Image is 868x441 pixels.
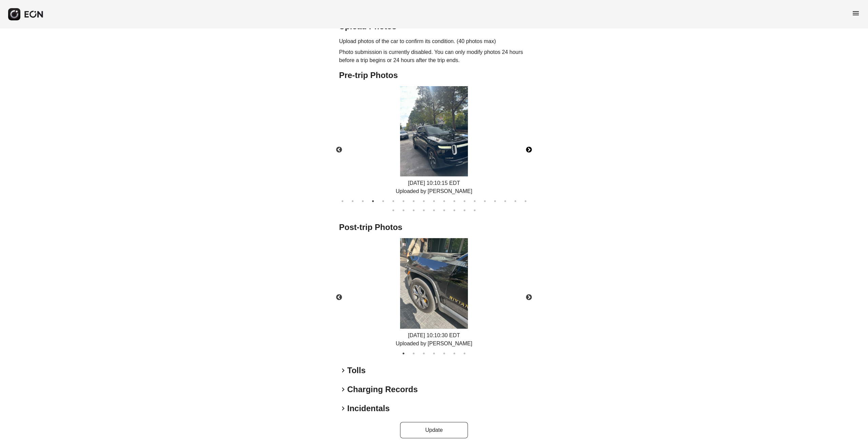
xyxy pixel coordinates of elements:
div: [DATE] 10:10:15 EDT [396,179,472,195]
button: 10 [431,198,437,205]
button: 7 [400,198,407,205]
button: Previous [327,138,351,162]
button: 6 [390,198,397,205]
button: 5 [441,350,448,357]
button: 2 [410,350,417,357]
button: 1 [339,198,346,205]
button: Update [400,422,468,438]
button: Next [517,286,541,309]
span: keyboard_arrow_right [339,385,347,394]
h2: Pre-trip Photos [339,70,529,81]
div: Uploaded by [PERSON_NAME] [396,340,472,348]
img: https://fastfleet.me/rails/active_storage/blobs/redirect/eyJfcmFpbHMiOnsibWVzc2FnZSI6IkJBaHBBeDAv... [400,238,468,329]
button: 13 [461,198,468,205]
img: https://fastfleet.me/rails/active_storage/blobs/redirect/eyJfcmFpbHMiOnsibWVzc2FnZSI6IkJBaHBBNWM1... [400,86,468,177]
button: 7 [461,350,468,357]
button: 21 [400,207,407,214]
button: 23 [420,207,427,214]
button: 12 [451,198,458,205]
button: 11 [441,198,448,205]
div: [DATE] 10:10:30 EDT [396,331,472,348]
button: 4 [431,350,437,357]
button: 16 [492,198,498,205]
button: 19 [522,198,529,205]
button: Previous [327,286,351,309]
button: 25 [441,207,448,214]
span: menu [852,9,860,17]
div: Uploaded by [PERSON_NAME] [396,187,472,195]
button: 1 [400,350,407,357]
button: 22 [410,207,417,214]
button: 14 [471,198,478,205]
span: keyboard_arrow_right [339,366,347,375]
p: Upload photos of the car to confirm its condition. (40 photos max) [339,37,529,45]
span: keyboard_arrow_right [339,404,347,413]
button: 9 [420,198,427,205]
button: Next [517,138,541,162]
button: 17 [502,198,509,205]
p: Photo submission is currently disabled. You can only modify photos 24 hours before a trip begins ... [339,48,529,64]
button: 27 [461,207,468,214]
button: 26 [451,207,458,214]
h2: Tolls [347,365,366,376]
button: 3 [359,198,366,205]
h2: Post-trip Photos [339,222,529,233]
h2: Charging Records [347,384,418,395]
button: 15 [481,198,488,205]
button: 6 [451,350,458,357]
button: 5 [380,198,387,205]
button: 24 [431,207,437,214]
button: 3 [420,350,427,357]
button: 28 [471,207,478,214]
button: 2 [349,198,356,205]
button: 4 [370,198,376,205]
button: 18 [512,198,519,205]
button: 20 [390,207,397,214]
h2: Incidentals [347,403,390,414]
button: 8 [410,198,417,205]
